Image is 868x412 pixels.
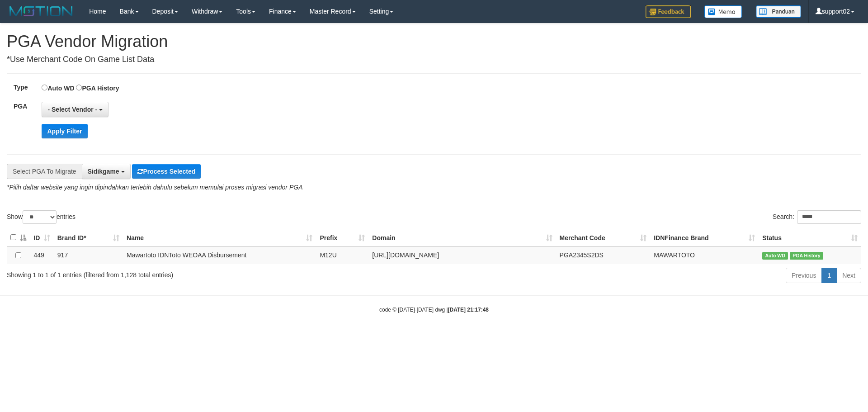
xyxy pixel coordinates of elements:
label: Type [7,83,42,92]
label: Search: [773,210,861,224]
a: Previous [786,268,822,283]
td: 449 [30,246,53,264]
span: Auto WD [762,252,788,260]
td: 917 [54,246,123,264]
img: panduan.png [756,5,801,18]
div: Showing 1 to 1 of 1 entries (filtered from 1,128 total entries) [7,267,355,279]
th: IDNFinance Brand: activate to sort column ascending [650,229,759,246]
th: Prefix: activate to sort column ascending [316,229,368,246]
button: Apply Filter [42,124,87,138]
img: Button%20Memo.svg [704,5,742,18]
small: code © [DATE]-[DATE] dwg | [379,307,489,313]
th: ID: activate to sort column ascending [30,229,53,246]
input: PGA History [76,85,82,90]
img: Feedback.jpg [646,5,691,18]
td: [URL][DOMAIN_NAME] [368,246,556,264]
th: Domain: activate to sort column ascending [368,229,556,246]
td: MAWARTOTO [650,246,759,264]
label: PGA History [76,83,119,93]
h4: *Use Merchant Code On Game List Data [7,55,861,64]
button: - Select Vendor - [42,102,108,117]
h1: PGA Vendor Migration [7,33,861,51]
td: PGA2345S2DS [556,246,651,264]
td: Mawartoto IDNToto WEOAA Disbursement [123,246,316,264]
th: Status: activate to sort column ascending [759,229,861,246]
button: Sidikgame [82,164,131,179]
a: 1 [821,268,837,283]
div: Select PGA To Migrate [7,164,82,179]
input: Search: [797,210,861,224]
td: M12U [316,246,368,264]
th: Brand ID*: activate to sort column ascending [54,229,123,246]
span: - Select Vendor - [47,106,97,113]
input: Auto WD [42,85,47,90]
th: Name: activate to sort column ascending [123,229,316,246]
th: Merchant Code: activate to sort column ascending [556,229,651,246]
button: Process Selected [132,164,201,179]
select: Showentries [23,210,57,224]
img: MOTION_logo.png [7,5,75,18]
span: PGA History [790,252,823,260]
label: Show entries [7,210,75,224]
label: Auto WD [42,83,74,93]
i: *Pilih daftar website yang ingin dipindahkan terlebih dahulu sebelum memulai proses migrasi vendo... [7,184,302,191]
a: Next [836,268,861,283]
label: PGA [7,102,42,111]
strong: [DATE] 21:17:48 [448,307,489,313]
span: Sidikgame [88,168,119,175]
